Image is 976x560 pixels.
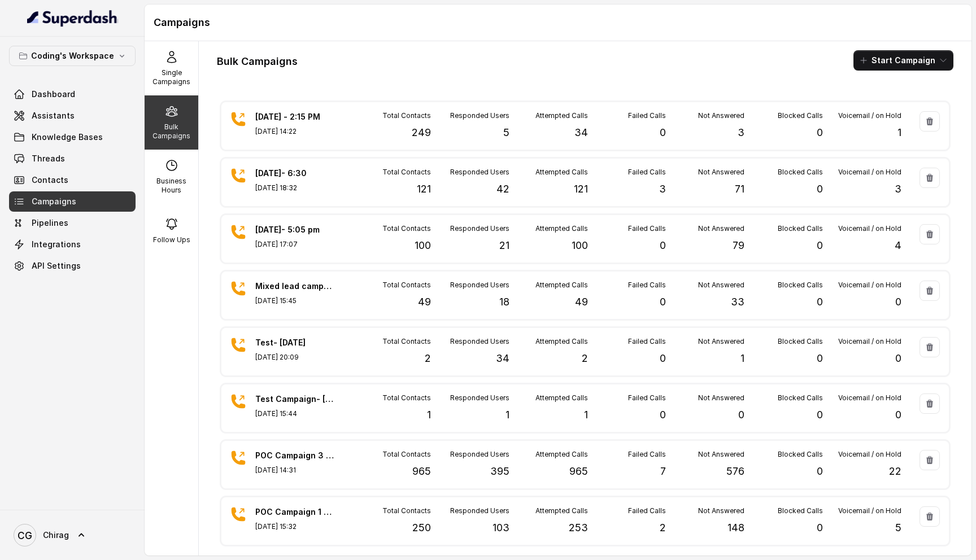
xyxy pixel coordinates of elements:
[660,520,666,536] p: 2
[628,506,666,515] p: Failed Calls
[255,337,334,348] p: Test- [DATE]
[698,111,744,120] p: Not Answered
[838,450,901,459] p: Voicemail / on Hold
[382,224,431,233] p: Total Contacts
[778,450,823,459] p: Blocked Calls
[628,224,666,233] p: Failed Calls
[733,238,744,253] p: 79
[255,281,334,292] p: Mixed lead campaign 50 - 1
[9,234,136,255] a: Integrations
[535,506,588,515] p: Attempted Calls
[698,450,744,459] p: Not Answered
[838,111,901,120] p: Voicemail / on Hold
[450,224,509,233] p: Responded Users
[9,148,136,169] a: Threads
[698,506,744,515] p: Not Answered
[415,238,431,253] p: 100
[450,337,509,346] p: Responded Users
[490,463,509,479] p: 395
[154,14,962,32] h1: Campaigns
[740,351,744,366] p: 1
[9,256,136,276] a: API Settings
[778,168,823,177] p: Blocked Calls
[569,463,588,479] p: 965
[569,520,588,536] p: 253
[698,337,744,346] p: Not Answered
[895,351,901,366] p: 0
[778,506,823,515] p: Blocked Calls
[32,260,81,272] span: API Settings
[778,111,823,120] p: Blocked Calls
[535,450,588,459] p: Attempted Calls
[506,407,509,423] p: 1
[43,530,69,541] span: Chirag
[660,351,666,366] p: 0
[838,506,901,515] p: Voicemail / on Hold
[895,181,901,197] p: 3
[9,46,136,66] button: Coding's Workspace
[503,125,509,141] p: 5
[817,351,823,366] p: 0
[727,520,744,536] p: 148
[817,520,823,536] p: 0
[817,181,823,197] p: 0
[628,281,666,290] p: Failed Calls
[853,50,953,71] button: Start Campaign
[778,281,823,290] p: Blocked Calls
[660,125,666,141] p: 0
[535,337,588,346] p: Attempted Calls
[895,520,901,536] p: 5
[698,168,744,177] p: Not Answered
[817,294,823,310] p: 0
[778,224,823,233] p: Blocked Calls
[255,450,334,461] p: POC Campaign 3 - 965 Leads - 1st Try
[31,49,114,63] p: Coding's Workspace
[535,281,588,290] p: Attempted Calls
[255,393,334,405] p: Test Campaign- [DATE]
[499,294,509,310] p: 18
[838,168,901,177] p: Voicemail / on Hold
[628,168,666,177] p: Failed Calls
[535,111,588,120] p: Attempted Calls
[895,407,901,423] p: 0
[255,127,334,136] p: [DATE] 14:22
[838,393,901,403] p: Voicemail / on Hold
[255,506,334,518] p: POC Campaign 1 - 250 Leads
[731,294,744,310] p: 33
[450,281,509,290] p: Responded Users
[255,466,334,475] p: [DATE] 14:31
[382,281,431,290] p: Total Contacts
[412,125,431,141] p: 249
[572,238,588,253] p: 100
[535,224,588,233] p: Attempted Calls
[660,407,666,423] p: 0
[9,127,136,147] a: Knowledge Bases
[255,522,334,531] p: [DATE] 15:32
[412,520,431,536] p: 250
[838,224,901,233] p: Voicemail / on Hold
[660,294,666,310] p: 0
[255,353,334,362] p: [DATE] 20:09
[574,125,588,141] p: 34
[18,530,32,541] text: CG
[659,181,666,197] p: 3
[382,393,431,403] p: Total Contacts
[628,337,666,346] p: Failed Calls
[9,170,136,190] a: Contacts
[382,111,431,120] p: Total Contacts
[382,168,431,177] p: Total Contacts
[895,238,901,253] p: 4
[738,125,744,141] p: 3
[778,393,823,403] p: Blocked Calls
[698,393,744,403] p: Not Answered
[628,393,666,403] p: Failed Calls
[427,407,431,423] p: 1
[255,224,334,235] p: [DATE]- 5:05 pm
[660,463,666,479] p: 7
[698,224,744,233] p: Not Answered
[382,337,431,346] p: Total Contacts
[575,294,588,310] p: 49
[698,281,744,290] p: Not Answered
[889,463,901,479] p: 22
[32,89,75,100] span: Dashboard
